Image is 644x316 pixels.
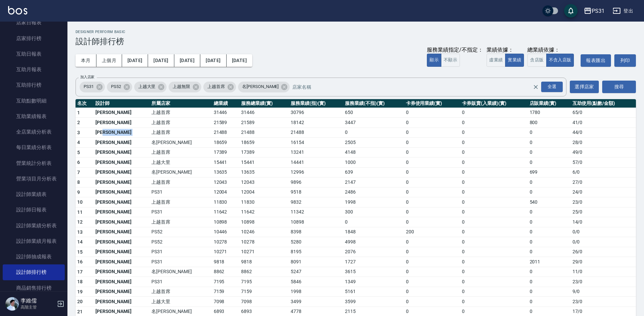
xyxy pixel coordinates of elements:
td: 9 / 0 [571,287,636,297]
td: 0 [404,157,461,168]
td: 540 [528,197,571,207]
td: 上越首席 [150,127,212,138]
td: 18142 [289,118,343,128]
td: 0 [404,127,461,138]
div: PS31 [592,7,605,15]
a: 設計師業績月報表 [3,233,65,249]
td: 0 [528,157,571,168]
td: 4998 [343,237,404,247]
td: 11 / 0 [571,267,636,277]
td: [PERSON_NAME] [94,108,150,118]
span: 7 [77,170,80,175]
td: 7098 [239,297,289,307]
td: [PERSON_NAME] [94,237,150,247]
td: 0 [404,167,461,177]
td: 0 [460,247,528,257]
th: 卡券販賣(入業績)(實) [460,99,528,108]
span: 15 [77,249,83,255]
td: 0 [460,237,528,247]
button: 選擇店家 [570,81,599,93]
td: 18659 [239,138,289,148]
span: 13 [77,229,83,235]
td: 15441 [212,157,240,168]
img: Person [5,297,19,311]
td: 7159 [212,287,240,297]
td: 0 [404,277,461,287]
button: [DATE] [122,54,148,67]
td: 1349 [343,277,404,287]
button: [DATE] [200,54,226,67]
td: 8195 [289,247,343,257]
span: 16 [77,259,83,264]
td: 5161 [343,287,404,297]
td: 1727 [343,257,404,267]
td: PS31 [150,207,212,217]
td: 17389 [212,147,240,157]
input: 店家名稱 [291,81,545,93]
a: 商品銷售排行榜 [3,280,65,296]
td: 上越首席 [150,217,212,227]
td: PS52 [150,237,212,247]
td: 3599 [343,297,404,307]
td: 14 / 0 [571,217,636,227]
span: 10 [77,199,83,205]
td: 4148 [343,147,404,157]
td: 0 [528,187,571,197]
div: 上越無限 [169,82,201,92]
span: 2 [77,120,80,125]
td: 0 [460,287,528,297]
td: [PERSON_NAME] [94,197,150,207]
span: 18 [77,279,83,284]
td: 0 [460,227,528,237]
td: 11642 [239,207,289,217]
td: 7159 [239,287,289,297]
td: 24 / 0 [571,187,636,197]
td: PS31 [150,187,212,197]
td: 5247 [289,267,343,277]
td: 699 [528,167,571,177]
td: 28 / 0 [571,138,636,148]
span: 上越大里 [134,83,160,90]
span: 11 [77,209,83,215]
td: 12004 [212,187,240,197]
div: 服務業績指定/不指定： [427,47,483,54]
td: 0 [460,267,528,277]
span: 3 [77,130,80,135]
td: 0 [404,267,461,277]
span: 8 [77,179,80,185]
td: 29 / 0 [571,257,636,267]
a: 設計師抽成報表 [3,249,65,264]
td: 0 [528,297,571,307]
button: 本月 [76,54,96,67]
td: 17389 [239,147,289,157]
th: 服務業績(不指)(實) [343,99,404,108]
td: 上越首席 [150,197,212,207]
td: [PERSON_NAME] [94,177,150,188]
td: 30796 [289,108,343,118]
a: 設計師日報表 [3,202,65,218]
button: [DATE] [227,54,252,67]
span: 上越首席 [203,83,229,90]
td: 0 [528,247,571,257]
td: [PERSON_NAME] [94,277,150,287]
td: 0 [460,207,528,217]
button: [DATE] [174,54,200,67]
td: 800 [528,118,571,128]
button: 實業績 [505,54,524,67]
td: [PERSON_NAME] [94,247,150,257]
td: 0 [528,277,571,287]
div: 全選 [541,82,563,92]
td: 2505 [343,138,404,148]
h5: 李維儒 [21,297,55,304]
a: 互助月報表 [3,62,65,77]
td: [PERSON_NAME] [94,267,150,277]
span: PS52 [107,83,125,90]
td: [PERSON_NAME] [94,257,150,267]
td: 7195 [212,277,240,287]
td: [PERSON_NAME] [94,227,150,237]
td: 21488 [289,127,343,138]
td: PS52 [150,227,212,237]
a: 設計師排行榜 [3,264,65,280]
td: 49 / 0 [571,147,636,157]
td: 0 [460,118,528,128]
